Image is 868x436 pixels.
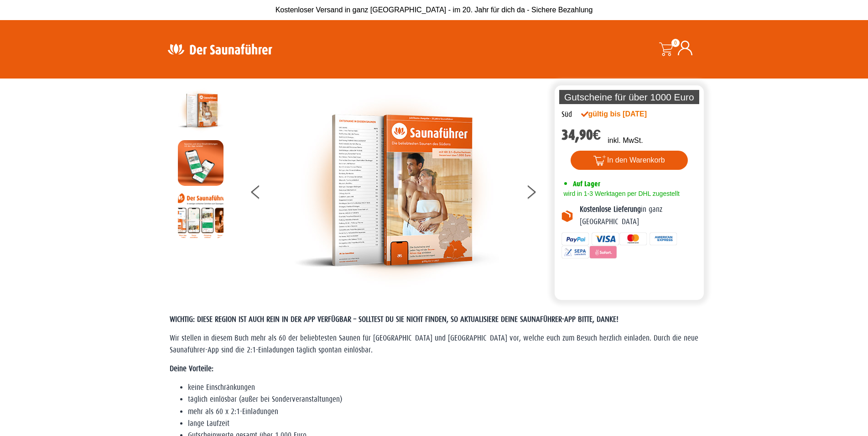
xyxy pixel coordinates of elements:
[188,418,699,430] li: lange Laufzeit
[559,90,700,104] p: Gutscheine für über 1000 Euro
[188,406,699,418] li: mehr als 60 x 2:1-Einladungen
[593,126,601,143] span: €
[178,140,223,186] img: MOCKUP-iPhone_regional
[561,190,680,197] span: wird in 1-3 Werktagen per DHL zugestellt
[170,364,213,373] strong: Deine Vorteile:
[571,151,688,170] button: In den Warenkorb
[188,382,699,394] li: keine Einschränkungen
[561,109,572,121] div: Süd
[294,88,499,293] img: der-saunafuehrer-2025-sued
[275,6,593,14] span: Kostenloser Versand in ganz [GEOGRAPHIC_DATA] - im 20. Jahr für dich da - Sichere Bezahlung
[573,179,600,188] span: Auf Lager
[188,394,699,405] li: täglich einlösbar (außer bei Sonderveranstaltungen)
[561,126,601,143] bdi: 34,90
[170,334,698,354] span: Wir stellen in diesem Buch mehr als 60 der beliebtesten Saunen für [GEOGRAPHIC_DATA] und [GEOGRAP...
[178,88,223,133] img: der-saunafuehrer-2025-sued
[608,135,643,146] p: inkl. MwSt.
[580,205,641,214] b: Kostenlose Lieferung
[581,109,667,120] div: gültig bis [DATE]
[178,193,223,238] img: Anleitung7tn
[170,315,619,324] span: WICHTIG: DIESE REGION IST AUCH REIN IN DER APP VERFÜGBAR – SOLLTEST DU SIE NICHT FINDEN, SO AKTUA...
[580,204,697,228] p: in ganz [GEOGRAPHIC_DATA]
[671,39,680,47] span: 0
